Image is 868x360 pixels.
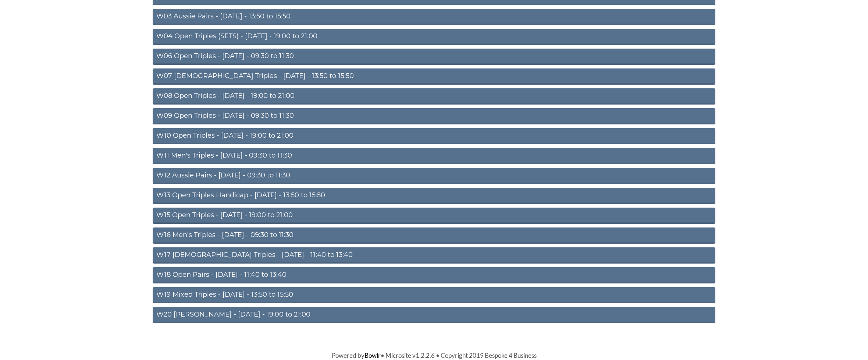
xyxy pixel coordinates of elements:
a: W08 Open Triples - [DATE] - 19:00 to 21:00 [153,88,715,105]
a: Bowlr [364,352,381,359]
a: W13 Open Triples Handicap - [DATE] - 13:50 to 15:50 [153,188,715,204]
a: W20 [PERSON_NAME] - [DATE] - 19:00 to 21:00 [153,307,715,323]
a: W03 Aussie Pairs - [DATE] - 13:50 to 15:50 [153,9,715,25]
a: W11 Men's Triples - [DATE] - 09:30 to 11:30 [153,148,715,164]
a: W06 Open Triples - [DATE] - 09:30 to 11:30 [153,49,715,65]
a: W12 Aussie Pairs - [DATE] - 09:30 to 11:30 [153,168,715,184]
a: W18 Open Pairs - [DATE] - 11:40 to 13:40 [153,267,715,283]
a: W10 Open Triples - [DATE] - 19:00 to 21:00 [153,128,715,144]
span: Powered by • Microsite v1.2.2.6 • Copyright 2019 Bespoke 4 Business [332,352,537,359]
a: W16 Men's Triples - [DATE] - 09:30 to 11:30 [153,227,715,244]
a: W07 [DEMOGRAPHIC_DATA] Triples - [DATE] - 13:50 to 15:50 [153,68,715,85]
a: W17 [DEMOGRAPHIC_DATA] Triples - [DATE] - 11:40 to 13:40 [153,247,715,264]
a: W19 Mixed Triples - [DATE] - 13:50 to 15:50 [153,287,715,303]
a: W09 Open Triples - [DATE] - 09:30 to 11:30 [153,108,715,124]
a: W04 Open Triples (SETS) - [DATE] - 19:00 to 21:00 [153,29,715,45]
a: W15 Open Triples - [DATE] - 19:00 to 21:00 [153,208,715,224]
